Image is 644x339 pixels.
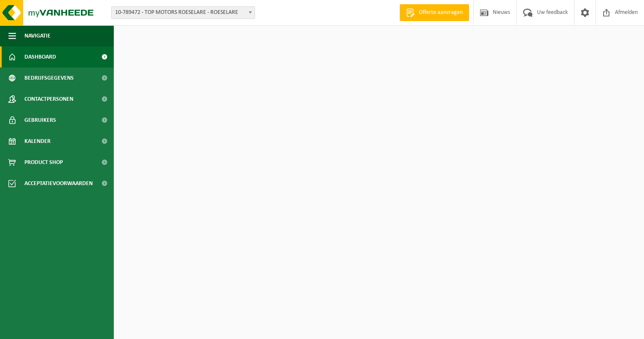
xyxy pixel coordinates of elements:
[24,173,93,194] span: Acceptatievoorwaarden
[24,110,56,131] span: Gebruikers
[24,67,74,89] span: Bedrijfsgegevens
[24,131,51,152] span: Kalender
[111,6,255,19] span: 10-789472 - TOP MOTORS ROESELARE - ROESELARE
[24,152,63,173] span: Product Shop
[24,25,51,46] span: Navigatie
[112,7,255,19] span: 10-789472 - TOP MOTORS ROESELARE - ROESELARE
[24,89,73,110] span: Contactpersonen
[417,8,465,17] span: Offerte aanvragen
[400,4,469,21] a: Offerte aanvragen
[24,46,56,67] span: Dashboard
